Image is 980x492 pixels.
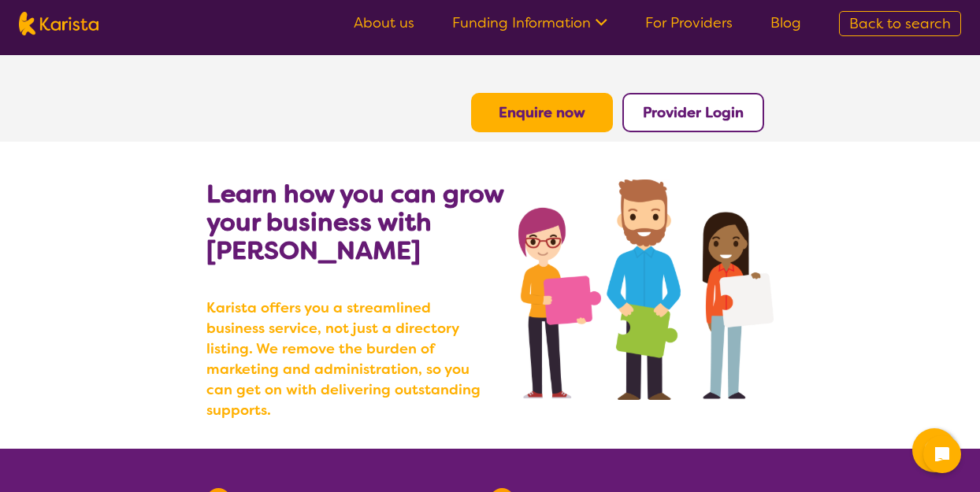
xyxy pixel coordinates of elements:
button: Channel Menu [912,428,956,472]
a: Back to search [839,11,961,36]
button: Provider Login [622,93,764,132]
a: For Providers [645,13,733,32]
a: Enquire now [499,103,585,122]
a: Funding Information [452,13,607,32]
b: Karista offers you a streamlined business service, not just a directory listing. We remove the bu... [206,298,490,420]
img: grow your business with Karista [518,179,774,400]
a: About us [354,13,414,32]
a: Provider Login [643,103,744,122]
a: Blog [770,13,801,32]
button: Enquire now [471,93,613,132]
b: Learn how you can grow your business with [PERSON_NAME] [206,177,503,267]
img: Karista logo [19,12,98,35]
span: Back to search [849,14,951,33]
